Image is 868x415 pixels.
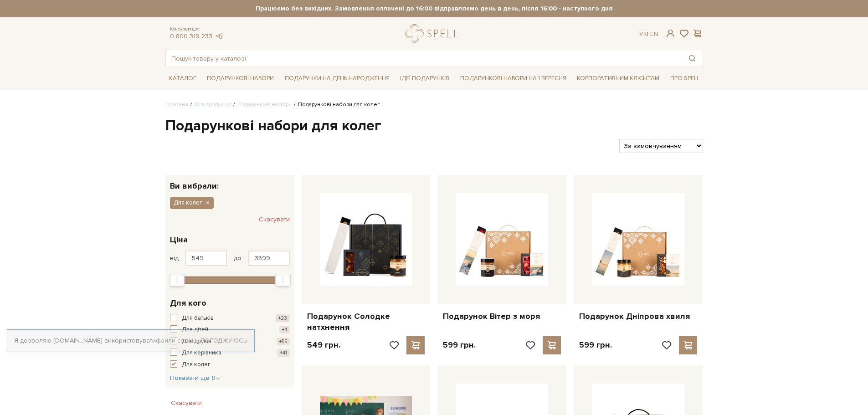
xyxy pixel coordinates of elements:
button: Показати ще 8 [170,374,221,383]
a: Про Spell [667,72,703,86]
span: +55 [277,338,290,345]
a: Корпоративним клієнтам [573,71,663,86]
input: Ціна [248,251,290,266]
p: 599 грн. [443,340,476,350]
a: файли cookie [156,337,197,344]
span: Ціна [170,234,188,246]
span: Для керівника [182,348,221,358]
div: Ук [639,30,658,38]
a: telegram [215,32,224,40]
a: Каталог [165,72,200,86]
div: Max [275,274,291,287]
a: Подарункові набори [237,101,292,108]
span: Для колег [182,360,211,369]
a: Головна [165,101,188,108]
span: | [647,30,648,38]
button: Скасувати [165,396,207,410]
span: Для батьків [182,314,214,323]
div: Min [169,274,185,287]
li: Подарункові набори для колег [292,101,380,109]
a: Подарунок Солодке натхнення [307,311,425,333]
button: Для дітей +4 [170,325,290,334]
button: Для батьків +23 [170,314,290,323]
span: Для колег [174,199,202,207]
button: Скасувати [259,212,290,227]
a: logo [405,24,462,43]
div: Я дозволяю [DOMAIN_NAME] використовувати [7,337,254,345]
span: Для дітей [182,325,208,334]
button: Пошук товару у каталозі [682,50,703,67]
span: Показати ще 8 [170,374,221,382]
p: 599 грн. [579,340,612,350]
div: Ви вибрали: [165,175,294,190]
span: +41 [277,349,290,357]
span: Консультація: [170,26,224,32]
button: Для колег [170,197,214,209]
button: Для колег [170,360,290,369]
a: Ідеї подарунків [396,72,453,86]
span: до [234,254,241,262]
span: +23 [276,314,290,322]
span: від [170,254,179,262]
span: Для кого [170,297,206,309]
a: Подарункові набори на 1 Вересня [457,71,570,86]
a: Подарунки на День народження [281,72,393,86]
a: Вся продукція [195,101,231,108]
a: En [650,30,658,38]
a: Подарункові набори [203,72,277,86]
h1: Подарункові набори для колег [165,117,703,136]
input: Ціна [185,251,227,266]
span: +4 [279,326,290,333]
a: Подарунок Вітер з моря [443,311,561,322]
a: 0 800 319 233 [170,32,212,40]
input: Пошук товару у каталозі [166,50,682,67]
p: 549 грн. [307,340,340,350]
strong: Працюємо без вихідних. Замовлення оплачені до 16:00 відправляємо день в день, після 16:00 - насту... [165,5,703,13]
a: Подарунок Дніпрова хвиля [579,311,697,322]
button: Для керівника +41 [170,348,290,358]
a: Погоджуюсь [200,337,247,345]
